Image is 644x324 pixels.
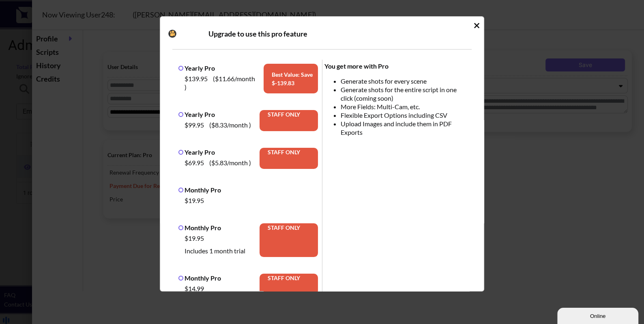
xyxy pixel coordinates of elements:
label: Monthly Pro [178,224,221,231]
span: ( $8.33 /month ) [204,121,251,129]
label: Yearly Pro [178,110,215,118]
img: Camera Icon [166,28,178,40]
div: Idle Modal [160,16,484,292]
label: Monthly Pro [178,186,221,194]
div: $19.95 [182,194,318,207]
span: ( $11.66 /month ) [185,75,255,91]
div: $99.95 [182,119,260,131]
div: $69.95 [182,156,260,169]
li: Flexible Export Options including CSV [341,111,468,119]
span: STAFF ONLY [260,223,318,257]
span: STAFF ONLY [260,110,318,131]
li: Generate shots for the entire script in one click (coming soon) [341,85,468,102]
span: ( $5.83 /month ) [204,159,251,166]
span: Best Value: Save $ -139.83 [264,64,318,93]
div: Includes 1 month trial [182,244,260,257]
label: Monthly Pro [178,274,221,282]
label: Yearly Pro [178,64,215,72]
li: More Fields: Multi-Cam, etc. [341,102,468,111]
div: $139.95 [182,72,260,93]
li: Upload Images and include them in PDF Exports [341,119,468,136]
label: Yearly Pro [178,148,215,156]
li: Generate shots for every scene [341,77,468,85]
div: $14.99 [182,282,260,295]
div: You get more with Pro [324,62,468,70]
span: STAFF ONLY [260,148,318,169]
iframe: chat widget [557,306,640,324]
span: STAFF ONLY [260,274,318,295]
div: $19.95 [182,232,260,244]
div: Upgrade to use this pro feature [208,29,463,39]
